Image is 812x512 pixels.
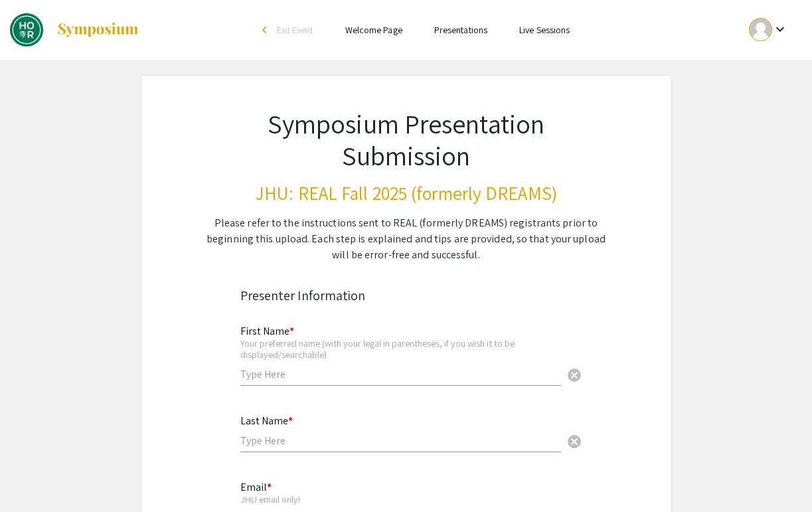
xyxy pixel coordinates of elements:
[240,434,561,448] input: Type Here
[240,493,561,505] div: JHU email only!
[345,24,402,36] a: Welcome Page
[735,15,802,44] button: Expand account dropdown
[561,427,588,454] button: Clear
[10,13,43,46] img: JHU: REAL Fall 2025 (formerly DREAMS)
[772,21,788,37] mat-icon: Expand account dropdown
[240,286,572,305] div: Presenter Information
[206,108,607,171] h1: Symposium Presentation Submission
[756,452,802,502] iframe: Chat
[434,24,487,36] a: Presentations
[10,13,139,46] a: JHU: REAL Fall 2025 (formerly DREAMS)
[561,361,588,387] button: Clear
[240,367,561,381] input: Type Here
[240,414,293,428] mat-label: Last Name
[206,215,607,263] div: Please refer to the instructions sent to REAL (formerly DREAMS) registrants prior to beginning th...
[56,22,139,38] img: Symposium by ForagerOne
[240,480,272,494] mat-label: Email
[566,367,582,383] span: cancel
[262,26,270,34] div: arrow_back_ios
[277,24,313,36] span: Exit Event
[566,434,582,450] span: cancel
[240,337,561,361] div: Your preferred name (with your legal in parentheses, if you wish it to be displayed/searchable)
[519,24,570,36] a: Live Sessions
[206,182,607,205] h3: JHU: REAL Fall 2025 (formerly DREAMS)
[240,324,294,338] mat-label: First Name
